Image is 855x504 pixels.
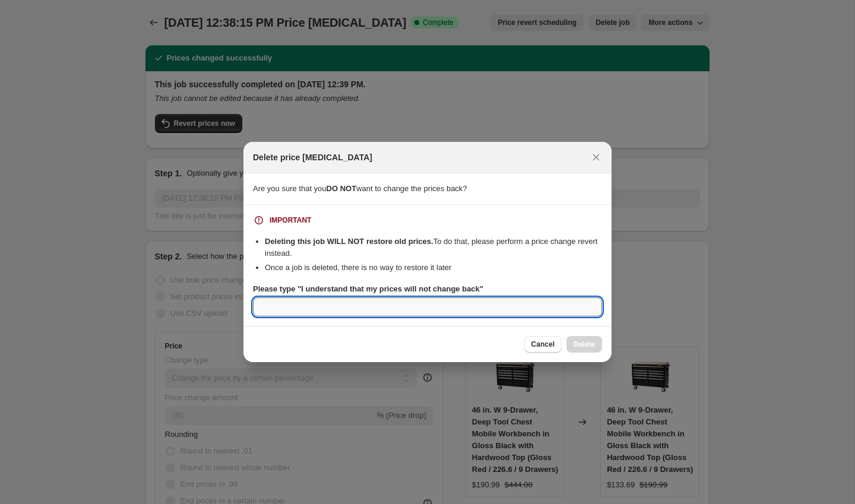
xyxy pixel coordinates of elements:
[265,236,602,259] li: To do that, please perform a price change revert instead.
[531,340,555,349] span: Cancel
[327,184,357,193] b: DO NOT
[253,284,483,293] b: Please type "I understand that my prices will not change back"
[265,237,433,246] b: Deleting this job WILL NOT restore old prices.
[588,149,604,166] button: Close
[524,336,562,353] button: Cancel
[265,262,602,274] li: Once a job is deleted, there is no way to restore it later
[253,151,372,163] h2: Delete price [MEDICAL_DATA]
[270,215,311,225] div: IMPORTANT
[253,184,467,193] span: Are you sure that you want to change the prices back?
